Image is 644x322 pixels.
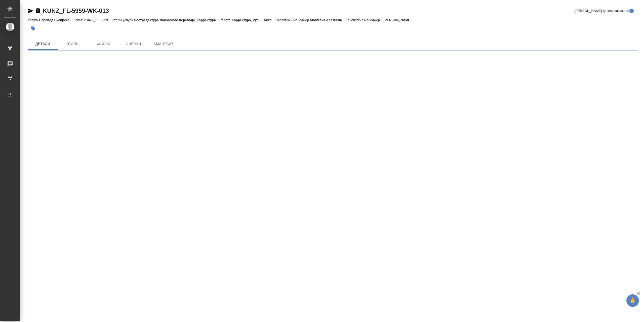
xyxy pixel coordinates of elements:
[384,18,415,22] p: [PERSON_NAME]
[28,23,39,34] button: Добавить тэг
[275,18,310,22] p: Проектный менеджер
[28,8,34,14] button: Скопировать ссылку для ЯМессенджера
[84,18,112,22] p: KUNZ_FL-5959
[346,18,384,22] p: Клиентские менеджеры
[61,41,85,47] span: Этапы
[626,294,639,307] button: 🙏
[112,18,134,22] p: Этапы услуги
[134,18,219,22] p: Постредактура машинного перевода, Корректура
[121,41,145,47] span: Оценки
[91,41,115,47] span: Файлы
[151,41,176,47] span: SmartCat
[628,295,637,306] span: 🙏
[39,18,73,22] p: Перевод Экспресс
[220,18,232,22] p: Работа
[35,8,41,14] button: Скопировать ссылку
[28,18,39,22] p: Услуга
[73,18,84,22] p: Заказ:
[232,18,275,22] p: Корректура, Рус → Англ
[310,18,346,22] p: Matveeva Anastasia
[575,8,625,13] span: [PERSON_NAME] детали заказа
[31,41,55,47] span: Детали
[43,7,109,14] a: KUNZ_FL-5959-WK-013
